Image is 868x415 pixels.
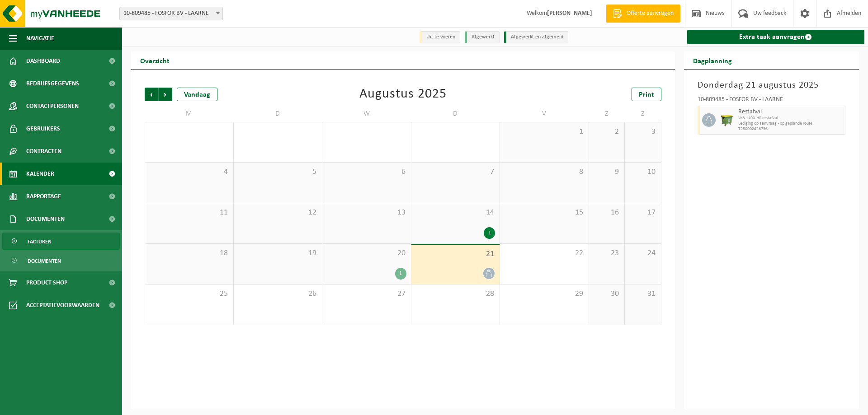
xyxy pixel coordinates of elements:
[177,88,217,101] div: Vandaag
[594,167,620,177] span: 9
[26,185,61,208] span: Rapportage
[589,106,625,122] td: Z
[26,271,67,294] span: Product Shop
[720,113,734,127] img: WB-1100-HPE-GN-50
[26,27,54,50] span: Navigatie
[416,249,495,259] span: 21
[238,289,318,299] span: 26
[624,9,676,18] span: Offerte aanvragen
[547,10,592,17] strong: [PERSON_NAME]
[484,227,495,239] div: 1
[738,121,843,126] span: Lediging op aanvraag - op geplande route
[698,97,846,106] div: 10-809485 - FOSFOR BV - LAARNE
[120,7,222,20] span: 10-809485 - FOSFOR BV - LAARNE
[234,106,323,122] td: D
[150,167,229,177] span: 4
[505,289,584,299] span: 29
[465,31,500,43] li: Afgewerkt
[145,106,234,122] td: M
[238,248,318,258] span: 19
[629,167,656,177] span: 10
[327,208,406,218] span: 13
[594,208,620,218] span: 16
[150,289,229,299] span: 25
[738,126,843,132] span: T250002426736
[395,268,406,280] div: 1
[594,127,620,137] span: 2
[625,106,661,122] td: Z
[416,289,495,299] span: 28
[28,233,52,250] span: Facturen
[26,294,99,317] span: Acceptatievoorwaarden
[150,248,229,258] span: 18
[594,289,620,299] span: 30
[26,95,79,117] span: Contactpersonen
[505,248,584,258] span: 22
[119,7,223,20] span: 10-809485 - FOSFOR BV - LAARNE
[2,233,120,250] a: Facturen
[238,167,318,177] span: 5
[2,252,120,269] a: Documenten
[505,127,584,137] span: 1
[687,30,865,44] a: Extra taak aanvragen
[359,88,447,101] div: Augustus 2025
[629,208,656,218] span: 17
[28,252,61,270] span: Documenten
[26,163,54,185] span: Kalender
[500,106,589,122] td: V
[159,88,172,101] span: Volgende
[26,117,60,140] span: Gebruikers
[327,248,406,258] span: 20
[629,289,656,299] span: 31
[505,208,584,218] span: 15
[26,140,61,163] span: Contracten
[145,88,158,101] span: Vorige
[150,208,229,218] span: 11
[738,108,843,116] span: Restafval
[131,51,179,69] h2: Overzicht
[411,106,500,122] td: D
[698,79,846,92] h3: Donderdag 21 augustus 2025
[238,208,318,218] span: 12
[416,208,495,218] span: 14
[26,50,60,72] span: Dashboard
[420,31,460,43] li: Uit te voeren
[594,248,620,258] span: 23
[629,248,656,258] span: 24
[327,289,406,299] span: 27
[504,31,568,43] li: Afgewerkt en afgemeld
[26,72,79,95] span: Bedrijfsgegevens
[639,91,654,98] span: Print
[327,167,406,177] span: 6
[416,167,495,177] span: 7
[738,116,843,121] span: WB-1100-HP restafval
[505,167,584,177] span: 8
[632,88,661,101] a: Print
[606,5,680,23] a: Offerte aanvragen
[684,51,741,69] h2: Dagplanning
[322,106,411,122] td: W
[629,127,656,137] span: 3
[26,208,65,230] span: Documenten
